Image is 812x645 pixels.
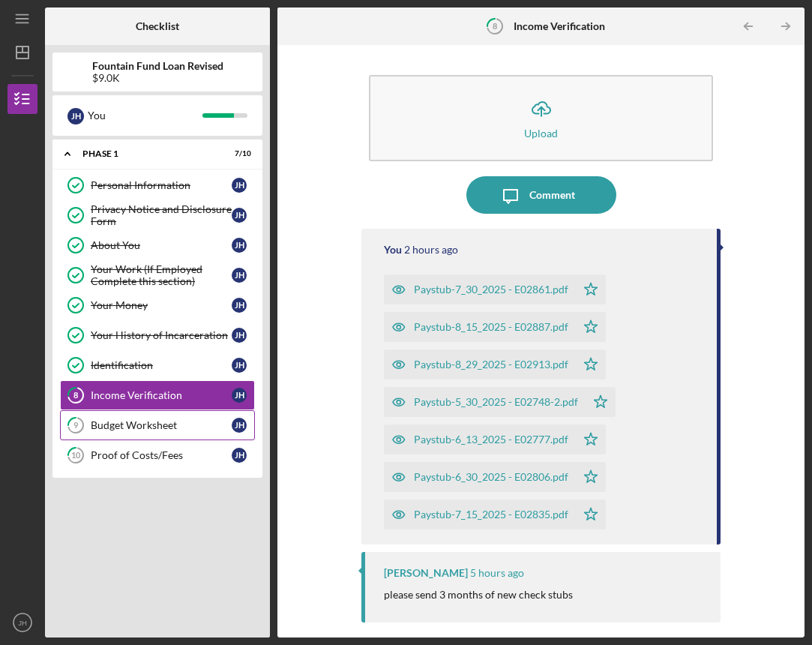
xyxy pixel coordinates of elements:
div: Paystub-6_30_2025 - E02806.pdf [414,471,568,483]
a: 10Proof of Costs/FeesJH [60,440,255,470]
div: About You [91,239,232,251]
div: J H [232,418,247,433]
div: J H [232,448,247,463]
div: J H [232,238,247,253]
div: Upload [524,127,558,139]
button: Paystub-7_15_2025 - E02835.pdf [384,499,606,529]
p: please send 3 months of new check stubs [384,586,573,603]
div: 7 / 10 [224,149,251,158]
button: Paystub-8_15_2025 - E02887.pdf [384,312,606,342]
div: Your Money [91,299,232,311]
a: 9Budget WorksheetJH [60,410,255,440]
time: 2025-09-03 15:07 [470,567,524,579]
tspan: 8 [73,391,78,400]
button: Paystub-7_30_2025 - E02861.pdf [384,274,606,304]
a: Your History of IncarcerationJH [60,320,255,350]
div: J H [232,178,247,193]
div: J H [67,108,84,124]
button: Paystub-6_30_2025 - E02806.pdf [384,462,606,492]
div: Income Verification [91,389,232,401]
div: Budget Worksheet [91,419,232,431]
tspan: 10 [71,451,81,460]
button: Paystub-6_13_2025 - E02777.pdf [384,424,606,454]
div: Personal Information [91,179,232,191]
div: J H [232,358,247,373]
div: J H [232,328,247,343]
div: Phase 1 [82,149,214,158]
a: Your Work (If Employed Complete this section)JH [60,260,255,290]
b: Income Verification [514,20,605,32]
div: Identification [91,359,232,371]
div: Paystub-7_30_2025 - E02861.pdf [414,283,568,295]
div: Comment [529,176,575,214]
div: Paystub-5_30_2025 - E02748-2.pdf [414,396,578,408]
div: Paystub-8_15_2025 - E02887.pdf [414,321,568,333]
button: Upload [369,75,712,161]
div: J H [232,388,247,403]
b: Checklist [136,20,179,32]
tspan: 8 [493,21,497,31]
div: [PERSON_NAME] [384,567,468,579]
a: 8Income VerificationJH [60,380,255,410]
a: Your MoneyJH [60,290,255,320]
div: Paystub-7_15_2025 - E02835.pdf [414,508,568,520]
text: JH [18,619,27,627]
time: 2025-09-03 18:55 [404,244,458,256]
div: You [88,103,202,128]
div: J H [232,298,247,313]
button: Paystub-8_29_2025 - E02913.pdf [384,349,606,379]
a: Privacy Notice and Disclosure FormJH [60,200,255,230]
div: You [384,244,402,256]
button: JH [7,607,37,637]
div: Proof of Costs/Fees [91,449,232,461]
a: IdentificationJH [60,350,255,380]
button: Comment [466,176,616,214]
div: Your History of Incarceration [91,329,232,341]
div: J H [232,268,247,283]
div: Paystub-6_13_2025 - E02777.pdf [414,433,568,445]
a: Personal InformationJH [60,170,255,200]
button: Paystub-5_30_2025 - E02748-2.pdf [384,387,616,417]
div: $9.0K [92,72,223,84]
div: Paystub-8_29_2025 - E02913.pdf [414,358,568,370]
a: About YouJH [60,230,255,260]
div: Your Work (If Employed Complete this section) [91,263,232,287]
div: Privacy Notice and Disclosure Form [91,203,232,227]
tspan: 9 [73,421,79,430]
div: J H [232,208,247,223]
b: Fountain Fund Loan Revised [92,60,223,72]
